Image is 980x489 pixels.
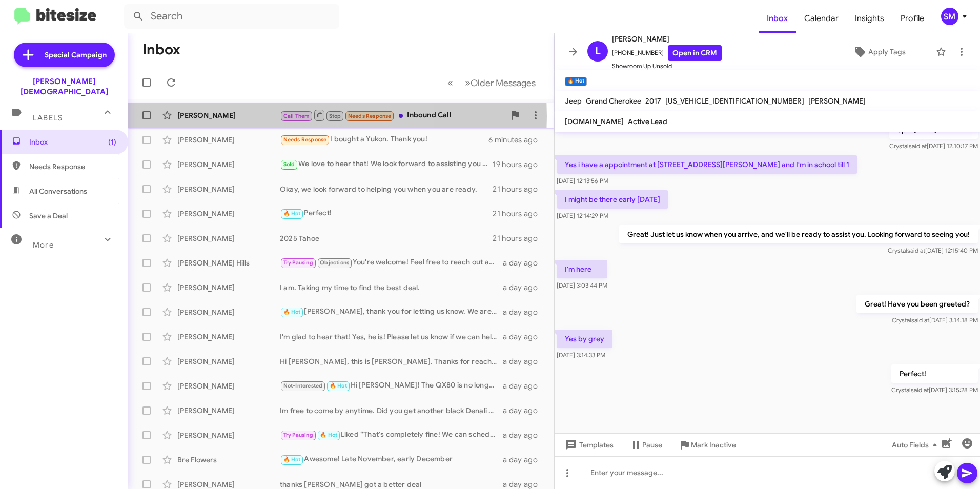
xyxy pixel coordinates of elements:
div: Awesome! Late November, early December [280,454,503,465]
button: Previous [441,72,459,93]
span: 🔥 Hot [330,382,347,389]
span: [US_VEHICLE_IDENTIFICATION_NUMBER] [665,96,804,106]
span: Call Them [283,113,310,119]
a: Calendar [796,4,847,33]
div: Hi [PERSON_NAME]! The QX80 is no longer in our inventory. Would you like to schedule another appo... [280,380,503,392]
div: Liked “That's completely fine! We can schedule an appointment for October. Just let me know what ... [280,429,503,441]
div: 21 hours ago [493,209,546,219]
span: Insights [847,4,892,33]
span: Crystal [DATE] 12:10:17 PM [889,142,978,150]
div: a day ago [503,307,546,317]
span: L [595,43,601,59]
span: Not-Interested [283,382,323,389]
span: Inbox [29,137,116,147]
span: » [465,76,471,89]
span: Auto Fields [892,436,941,454]
div: I bought a Yukon. Thank you! [280,134,488,146]
a: Inbox [759,4,796,33]
p: Yes by grey [557,330,612,348]
div: We love to hear that! We look forward to assisting you and you wife when you are ready. [280,158,493,170]
button: Apply Tags [827,43,931,61]
button: Next [459,72,542,93]
div: You're welcome! Feel free to reach out anytime. Looking forward to assisting you further! [280,257,503,269]
input: Search [124,4,339,29]
div: 21 hours ago [493,233,546,243]
span: Needs Response [29,161,116,172]
div: [PERSON_NAME] [177,184,280,194]
span: Apply Tags [868,43,906,61]
div: 19 hours ago [493,159,546,170]
p: I'm here [557,260,607,278]
div: a day ago [503,282,546,293]
a: Special Campaign [14,43,115,67]
span: said at [911,316,929,324]
div: 6 minutes ago [488,135,546,145]
span: [DATE] 3:14:33 PM [557,351,605,359]
span: Needs Response [283,136,327,143]
p: Great! Have you been greeted? [856,295,978,313]
div: [PERSON_NAME] [177,110,280,120]
span: Jeep [565,96,582,106]
span: « [447,76,453,89]
span: Crystal [DATE] 12:15:40 PM [888,247,978,254]
div: [PERSON_NAME] [177,209,280,219]
div: [PERSON_NAME] [177,135,280,145]
div: Hi [PERSON_NAME], this is [PERSON_NAME]. Thanks for reaching out. I'm interested in the Sierra 15... [280,356,503,366]
span: Active Lead [628,117,667,126]
div: [PERSON_NAME] [177,405,280,416]
p: Yes i have a appointment at [STREET_ADDRESS][PERSON_NAME] and I'm in school till 1 [557,155,857,174]
p: Perfect! [891,364,978,383]
span: [PERSON_NAME] [808,96,866,106]
span: said at [911,386,929,394]
span: Try Pausing [283,259,313,266]
span: Older Messages [471,77,536,89]
span: [PERSON_NAME] [612,33,722,45]
span: [DATE] 12:14:29 PM [557,212,608,219]
span: Profile [892,4,932,33]
nav: Page navigation example [442,72,542,93]
h1: Inbox [142,42,180,58]
div: a day ago [503,332,546,342]
span: All Conversations [29,186,87,196]
div: a day ago [503,381,546,391]
span: Try Pausing [283,432,313,438]
div: [PERSON_NAME] [177,356,280,366]
button: Templates [555,436,622,454]
div: 21 hours ago [493,184,546,194]
span: (1) [108,137,116,147]
button: SM [932,8,969,25]
div: [PERSON_NAME] [177,233,280,243]
span: 🔥 Hot [283,210,301,217]
button: Auto Fields [884,436,949,454]
div: a day ago [503,258,546,268]
span: Labels [33,113,63,123]
div: [PERSON_NAME] [177,159,280,170]
span: Stop [329,113,341,119]
span: Special Campaign [45,50,107,60]
a: Open in CRM [668,45,722,61]
div: [PERSON_NAME] [177,381,280,391]
div: [PERSON_NAME], thank you for letting us know. We are here when you are ready. [280,306,503,318]
span: Crystal [DATE] 3:14:18 PM [892,316,978,324]
div: Bre Flowers [177,455,280,465]
span: Save a Deal [29,211,68,221]
span: Pause [642,436,662,454]
span: [DATE] 12:13:56 PM [557,177,608,185]
span: Grand Cherokee [586,96,641,106]
span: 🔥 Hot [283,456,301,463]
span: [DATE] 3:03:44 PM [557,281,607,289]
div: [PERSON_NAME] Hills [177,258,280,268]
span: Objections [320,259,349,266]
div: a day ago [503,455,546,465]
span: Needs Response [348,113,392,119]
div: [PERSON_NAME] [177,282,280,293]
p: I might be there early [DATE] [557,190,668,209]
span: Templates [563,436,614,454]
span: said at [909,142,927,150]
span: [PHONE_NUMBER] [612,45,722,61]
div: Okay, we look forward to helping you when you are ready. [280,184,493,194]
span: Sold [283,161,295,168]
div: I'm glad to hear that! Yes, he is! Please let us know if we can help with anything else. [280,332,503,342]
